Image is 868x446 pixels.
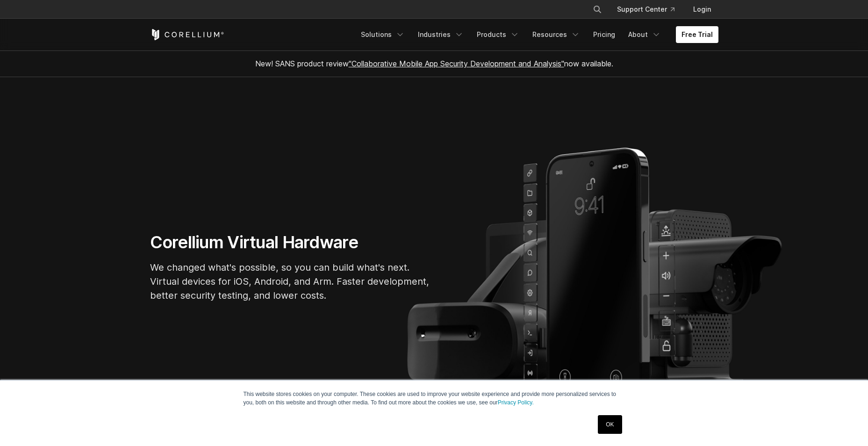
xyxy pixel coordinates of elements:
a: Login [686,1,718,18]
a: "Collaborative Mobile App Security Development and Analysis" [349,59,564,68]
a: Privacy Policy. [498,399,534,406]
h1: Corellium Virtual Hardware [150,232,430,253]
a: Corellium Home [150,29,224,40]
p: We changed what's possible, so you can build what's next. Virtual devices for iOS, Android, and A... [150,260,430,302]
div: Navigation Menu [581,1,718,18]
button: Search [589,1,606,18]
a: Resources [527,26,586,43]
a: Pricing [588,26,621,43]
a: OK [598,415,622,434]
a: Solutions [355,26,410,43]
span: New! SANS product review now available. [255,59,613,68]
a: Free Trial [676,26,718,43]
a: Industries [412,26,469,43]
a: Support Center [610,1,682,18]
a: About [623,26,667,43]
div: Navigation Menu [355,26,718,43]
p: This website stores cookies on your computer. These cookies are used to improve your website expe... [244,390,625,407]
a: Products [471,26,525,43]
